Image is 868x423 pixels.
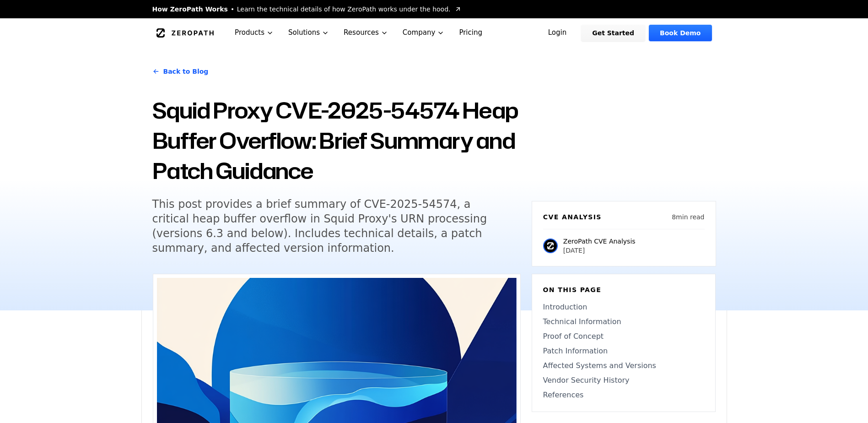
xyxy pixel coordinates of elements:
[543,346,704,357] a: Patch Information
[152,95,521,186] h1: Squid Proxy CVE-2025-54574 Heap Buffer Overflow: Brief Summary and Patch Guidance
[537,25,578,41] a: Login
[543,390,704,401] a: References
[336,18,395,47] button: Resources
[543,212,602,222] h6: CVE Analysis
[543,316,704,327] a: Technical Information
[543,375,704,386] a: Vendor Security History
[563,246,636,255] p: [DATE]
[563,237,636,246] p: ZeroPath CVE Analysis
[543,302,704,313] a: Introduction
[227,18,281,47] button: Products
[152,197,504,255] h5: This post provides a brief summary of CVE-2025-54574, a critical heap buffer overflow in Squid Pr...
[237,5,451,14] span: Learn the technical details of how ZeroPath works under the hood.
[452,18,490,47] a: Pricing
[395,18,452,47] button: Company
[672,212,704,222] p: 8 min read
[543,331,704,342] a: Proof of Concept
[543,360,704,371] a: Affected Systems and Versions
[543,285,704,294] h6: On this page
[649,25,712,41] a: Book Demo
[141,18,727,47] nav: Global
[152,5,228,14] span: How ZeroPath Works
[152,59,209,84] a: Back to Blog
[281,18,336,47] button: Solutions
[152,5,462,14] a: How ZeroPath WorksLearn the technical details of how ZeroPath works under the hood.
[543,239,558,253] img: ZeroPath CVE Analysis
[581,25,645,41] a: Get Started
